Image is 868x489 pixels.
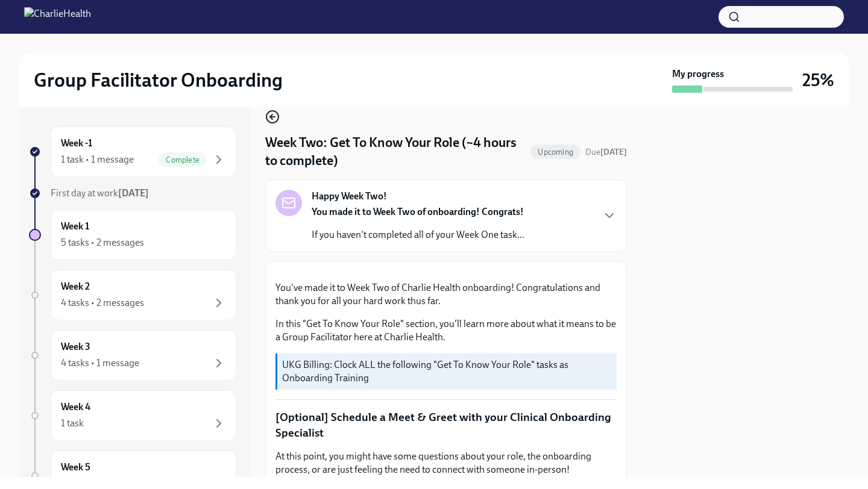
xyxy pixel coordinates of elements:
[34,68,283,92] h2: Group Facilitator Onboarding
[265,134,526,170] h4: Week Two: Get To Know Your Role (~4 hours to complete)
[61,417,84,430] div: 1 task
[61,220,89,233] h6: Week 1
[29,210,236,260] a: Week 15 tasks • 2 messages
[312,206,524,217] strong: You made it to Week Two of onboarding! Congrats!
[61,236,144,249] div: 5 tasks • 2 messages
[585,146,627,158] span: September 16th, 2025 10:00
[29,187,236,200] a: First day at work[DATE]
[275,410,617,440] p: [Optional] Schedule a Meet & Greet with your Clinical Onboarding Specialist
[530,148,580,157] span: Upcoming
[61,137,92,150] h6: Week -1
[159,155,207,164] span: Complete
[51,187,149,199] span: First day at work
[29,126,236,177] a: Week -11 task • 1 messageComplete
[61,340,90,354] h6: Week 3
[29,330,236,381] a: Week 34 tasks • 1 message
[275,450,617,476] p: At this point, you might have some questions about your role, the onboarding process, or are just...
[29,270,236,320] a: Week 24 tasks • 2 messages
[29,390,236,441] a: Week 41 task
[282,358,612,385] p: UKG Billing: Clock ALL the following "Get To Know Your Role" tasks as Onboarding Training
[802,69,834,91] h3: 25%
[24,7,91,26] img: CharlieHealth
[61,153,134,166] div: 1 task • 1 message
[312,228,524,241] p: If you haven't completed all of your Week One task...
[61,296,144,310] div: 4 tasks • 2 messages
[61,461,90,474] h6: Week 5
[585,147,627,157] span: Due
[61,400,90,414] h6: Week 4
[118,187,149,199] strong: [DATE]
[61,357,139,370] div: 4 tasks • 1 message
[600,147,627,157] strong: [DATE]
[275,281,617,308] p: You've made it to Week Two of Charlie Health onboarding! Congratulations and thank you for all yo...
[672,67,724,81] strong: My progress
[312,190,387,203] strong: Happy Week Two!
[61,280,90,293] h6: Week 2
[275,317,617,344] p: In this "Get To Know Your Role" section, you'll learn more about what it means to be a Group Faci...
